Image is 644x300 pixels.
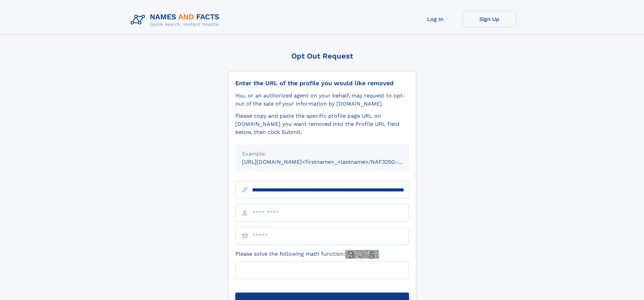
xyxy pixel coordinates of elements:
[242,150,402,158] div: Example:
[228,52,416,60] div: Opt Out Request
[235,250,379,259] label: Please solve the following math function:
[242,159,422,165] small: [URL][DOMAIN_NAME]<firstname>_<lastname>/NAF325G-xxxxxxxx
[235,79,409,87] div: Enter the URL of the profile you would like removed
[408,11,462,27] a: Log In
[462,11,517,27] a: Sign Up
[235,92,409,108] div: You, or an authorized agent on your behalf, may request to opt-out of the sale of your informatio...
[235,112,409,136] div: Please copy and paste the specific profile page URL on [DOMAIN_NAME] you want removed into the Pr...
[128,11,225,29] img: Logo Names and Facts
